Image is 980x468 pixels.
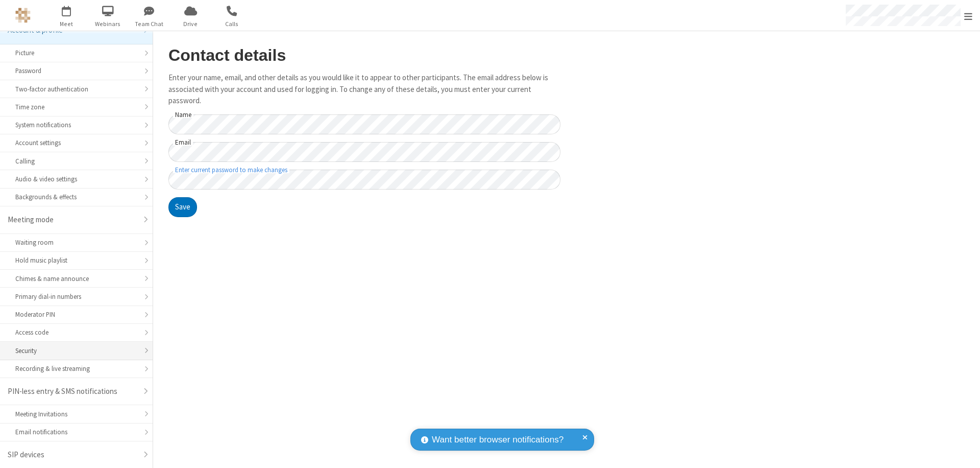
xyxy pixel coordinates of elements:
iframe: Chat [954,441,972,461]
div: Hold music playlist [15,255,137,265]
img: QA Selenium DO NOT DELETE OR CHANGE [15,8,31,23]
span: Calls [213,19,251,29]
div: Primary dial-in numbers [15,292,137,301]
div: Time zone [15,102,137,112]
span: Webinars [89,19,127,29]
div: Meeting mode [8,214,137,226]
span: Want better browser notifications? [432,433,563,447]
div: Moderator PIN [15,310,137,319]
input: Enter current password to make changes [168,170,560,190]
span: Meet [47,19,86,29]
div: Recording & live streaming [15,364,137,373]
div: Account settings [15,138,137,148]
div: Access code [15,327,137,337]
div: Meeting Invitations [15,409,137,419]
div: Password [15,66,137,76]
div: Chimes & name announce [15,274,137,284]
div: Backgrounds & effects [15,192,137,202]
div: Two-factor authentication [15,84,137,94]
div: Audio & video settings [15,174,137,184]
div: Waiting room [15,238,137,247]
input: Email [168,142,560,162]
div: Picture [15,48,137,58]
span: Team Chat [130,19,168,29]
div: System notifications [15,120,137,130]
div: Calling [15,156,137,166]
button: Save [168,197,197,218]
p: Enter your name, email, and other details as you would like it to appear to other participants. T... [168,72,560,107]
input: Name [168,114,560,134]
div: Email notifications [15,427,137,437]
span: Drive [171,19,210,29]
div: Security [15,346,137,356]
h2: Contact details [168,46,560,64]
div: PIN-less entry & SMS notifications [8,386,137,397]
div: SIP devices [8,449,137,461]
